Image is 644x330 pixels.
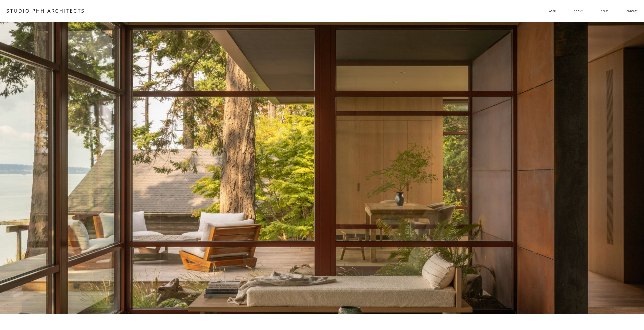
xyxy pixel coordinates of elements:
span: work [549,7,556,14]
a: about [574,7,583,15]
a: folder dropdown [549,7,556,15]
a: STUDIO PHH ARCHITECTS [6,7,85,14]
a: contact [627,7,637,15]
a: press [601,7,609,15]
